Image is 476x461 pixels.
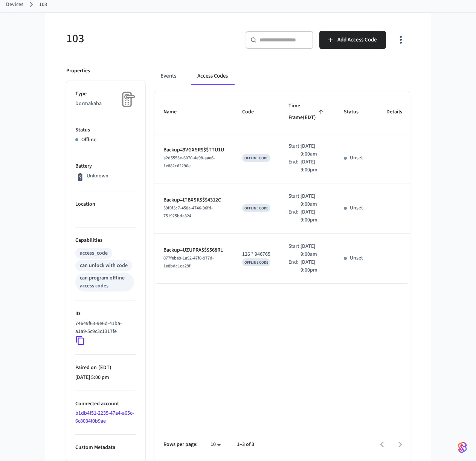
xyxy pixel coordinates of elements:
[163,441,198,449] p: Rows per page:
[244,156,268,161] span: OFFLINE CODE
[350,154,363,162] p: Unset
[39,1,47,9] a: 103
[244,260,268,265] span: OFFLINE CODE
[75,400,136,408] p: Connected account
[344,106,368,118] span: Status
[154,67,182,85] button: Events
[288,100,326,124] span: Time Frame(EDT)
[75,310,136,318] p: ID
[75,126,136,134] p: Status
[301,158,326,174] p: [DATE] 9:00pm
[75,444,136,452] p: Custom Metadata
[75,100,136,108] p: Dormakaba
[75,210,136,218] p: —
[301,142,326,158] p: [DATE] 9:00am
[301,192,326,208] p: [DATE] 9:00am
[163,255,214,269] span: 077febe9-1a92-47f0-977d-1e8bdc1ca29f
[242,106,264,118] span: Code
[75,320,133,336] p: 74649f63-9e6d-41ba-a1a9-5c9c3c1317fe
[87,172,108,180] p: Unknown
[75,374,136,382] p: [DATE] 5:00 pm
[288,258,301,274] div: End:
[66,31,233,46] h5: 103
[288,208,301,224] div: End:
[75,162,136,170] p: Battery
[80,249,108,257] div: access_code
[80,274,130,290] div: can program offline access codes
[350,254,363,262] p: Unset
[154,67,410,85] div: ant example
[458,441,467,453] img: SeamLogoGradient.69752ec5.svg
[75,200,136,208] p: Location
[301,208,326,224] p: [DATE] 9:00pm
[75,90,136,98] p: Type
[301,258,326,274] p: [DATE] 9:00pm
[163,196,224,204] p: Backup=LTBXSK$$$4312C
[97,364,111,371] span: ( EDT )
[80,262,128,270] div: can unlock with code
[288,142,301,158] div: Start:
[81,136,96,144] p: Offline
[75,237,136,244] p: Capabilities
[288,192,301,208] div: Start:
[301,243,326,258] p: [DATE] 9:00am
[319,31,386,49] button: Add Access Code
[242,250,270,258] p: 126 * 946765
[163,205,213,219] span: 59f0f3c7-458a-4746-96fd-751925bda324
[163,246,224,254] p: Backup=UZUPRA$$$568RL
[337,35,377,45] span: Add Access Code
[66,67,90,75] p: Properties
[163,106,186,118] span: Name
[350,204,363,212] p: Unset
[288,243,301,258] div: Start:
[117,90,136,109] img: Placeholder Lock Image
[163,155,215,169] span: a2d5553e-6070-4e98-aae6-1e882c62290e
[6,1,23,9] a: Devices
[237,441,254,449] p: 1–3 of 3
[191,67,234,85] button: Access Codes
[288,158,301,174] div: End:
[386,106,412,118] span: Details
[75,409,134,425] a: b1db4f51-2235-47a4-a65c-6c8034f0b9ae
[244,206,268,211] span: OFFLINE CODE
[75,364,136,372] p: Paired on
[207,439,225,450] div: 10
[163,146,224,154] p: Backup=9VGXSR$$$TTU1U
